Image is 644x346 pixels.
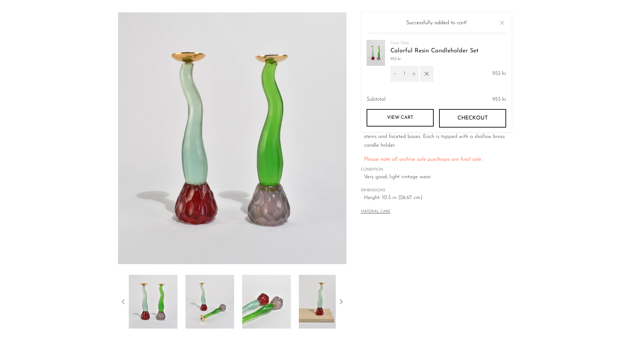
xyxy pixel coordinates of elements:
span: Subtotal [367,95,386,104]
a: Casa Shop [390,41,409,45]
img: Colorful Resin Candleholder Set [129,275,177,329]
img: Colorful Resin Candleholder Set [299,275,347,329]
a: Colorful Resin Candleholder Set [390,48,478,54]
img: Colorful Resin Candleholder Set [242,275,291,329]
span: Height: 10.5 in (26.67 cm) [364,194,512,202]
button: Decrement [390,66,400,82]
button: Close [498,19,506,27]
button: MATERIAL CARE [361,209,390,214]
img: Colorful Resin Candleholder Set [367,40,385,66]
p: Vintage, pair of resin candlestick holders with undulating, twisted stems and faceted bases. Each... [364,124,512,150]
a: View cart [367,109,434,127]
span: 953 kr [492,97,506,102]
button: Checkout [439,109,506,127]
span: Checkout [458,115,488,121]
span: Please note all archive sale purchases are final sale. [364,157,482,162]
img: Colorful Resin Candleholder Set [185,275,234,329]
img: Colorful Resin Candleholder Set [118,12,346,264]
span: 953 kr [390,56,478,62]
button: Increment [409,66,419,82]
span: 953 kr [492,69,506,78]
span: DIMENSIONS [361,188,512,194]
span: Very good; light vintage wear. [364,173,512,182]
span: Successfully added to cart! [406,20,467,26]
input: Quantity [400,66,409,82]
span: CONDITION [361,167,512,173]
